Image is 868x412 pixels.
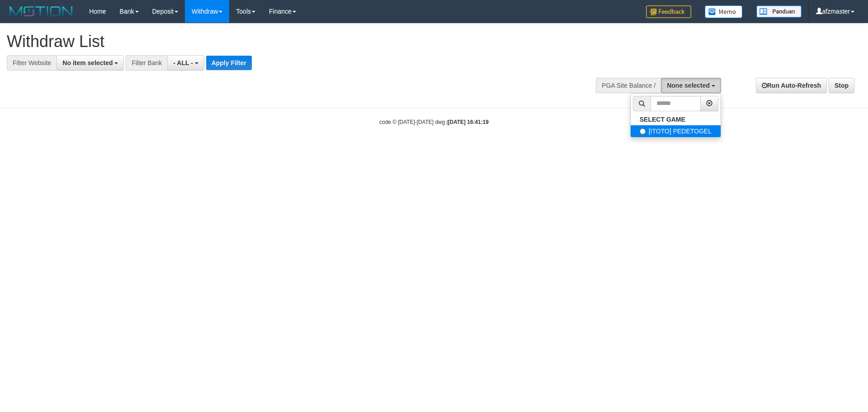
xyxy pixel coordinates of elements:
img: Feedback.jpg [646,5,691,18]
a: Run Auto-Refresh [756,78,827,93]
h1: Withdraw List [7,33,570,51]
span: - ALL - [173,59,193,66]
small: code © [DATE]-[DATE] dwg | [379,119,489,125]
strong: [DATE] 16:41:19 [448,119,489,125]
button: - ALL - [167,55,204,71]
a: Stop [829,78,854,93]
span: None selected [667,82,710,89]
img: MOTION_logo.png [7,5,75,18]
a: SELECT GAME [631,114,721,125]
button: Apply Filter [206,56,252,70]
img: Button%20Memo.svg [705,5,743,18]
div: PGA Site Balance / [596,78,661,93]
button: None selected [661,78,721,93]
input: [ITOTO] PEDETOGEL [640,128,646,134]
img: panduan.png [756,5,802,18]
div: Filter Website [7,55,57,71]
button: No item selected [57,55,124,71]
span: No item selected [62,59,113,66]
b: SELECT GAME [640,116,685,123]
label: [ITOTO] PEDETOGEL [631,125,721,137]
div: Filter Bank [126,55,167,71]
